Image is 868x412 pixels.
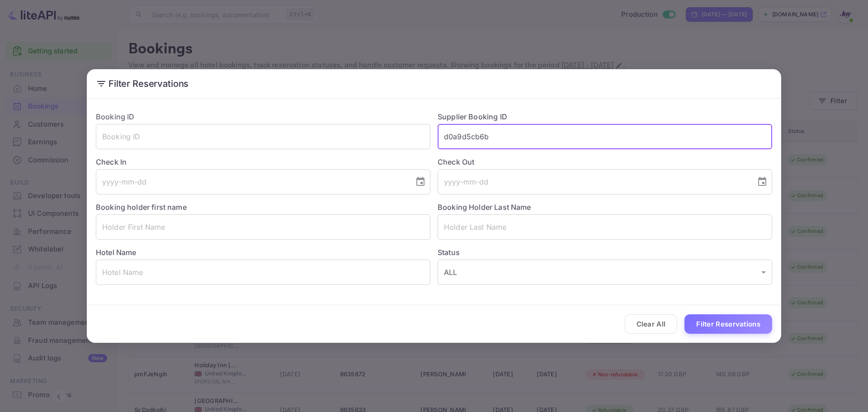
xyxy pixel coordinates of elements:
[438,124,772,149] input: Supplier Booking ID
[96,124,430,149] input: Booking ID
[684,314,772,334] button: Filter Reservations
[96,112,135,121] label: Booking ID
[411,173,429,191] button: Choose date
[96,214,430,240] input: Holder First Name
[753,173,771,191] button: Choose date
[96,260,430,285] input: Hotel Name
[438,112,507,121] label: Supplier Booking ID
[438,169,750,194] input: yyyy-mm-dd
[96,248,137,257] label: Hotel Name
[438,214,772,240] input: Holder Last Name
[96,169,408,194] input: yyyy-mm-dd
[438,247,772,258] label: Status
[625,314,678,334] button: Clear All
[87,69,781,98] h2: Filter Reservations
[96,156,430,167] label: Check In
[96,203,187,212] label: Booking holder first name
[438,203,531,212] label: Booking Holder Last Name
[438,156,772,167] label: Check Out
[438,260,772,285] div: ALL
